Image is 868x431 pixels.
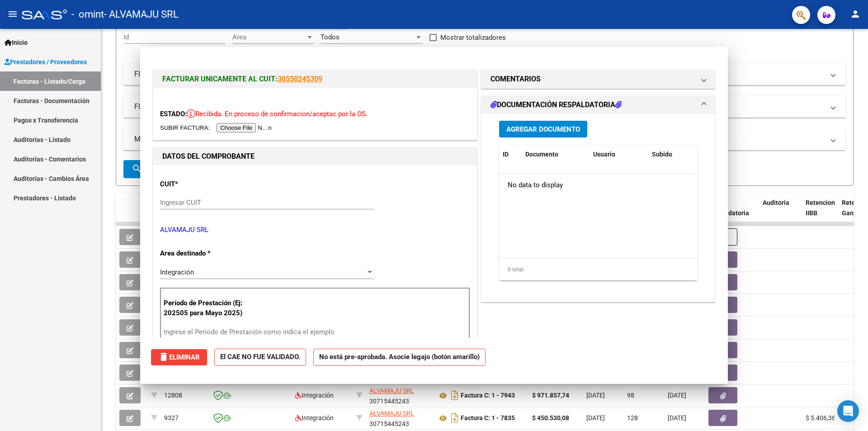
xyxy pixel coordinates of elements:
mat-icon: menu [7,9,18,19]
span: ESTADO: [160,110,187,118]
span: 12808 [164,392,182,399]
span: Recibida. En proceso de confirmacion/aceptac por la OS. [187,110,368,118]
div: 30715445243 [369,386,430,405]
datatable-header-cell: Auditoria [759,193,802,233]
mat-panel-title: FILTROS DEL COMPROBANTE [134,69,824,79]
span: 98 [627,392,634,399]
strong: DATOS DEL COMPROBANTE [162,152,255,161]
div: DOCUMENTACIÓN RESPALDATORIA [481,114,715,302]
span: Mostrar totalizadores [440,32,506,43]
span: Todos [321,33,340,41]
span: [DATE] [668,414,686,422]
span: Buscar Comprobante [132,165,221,173]
div: No data to display [499,174,694,196]
datatable-header-cell: Acción [693,145,739,164]
a: 30550245309 [278,75,322,83]
span: Auditoria [763,199,789,206]
p: Período de Prestación (Ej: 202505 para Mayo 2025) [164,298,255,318]
span: ALVAMAJU SRL [369,387,414,394]
mat-icon: person [850,9,861,19]
span: Integración [295,414,334,422]
div: 30715445243 [369,408,430,427]
strong: $ 450.530,08 [532,414,569,422]
span: Retencion IIBB [806,199,835,217]
datatable-header-cell: Usuario [590,145,648,164]
span: ID [503,151,509,158]
button: Agregar Documento [499,121,587,137]
span: Inicio [5,38,28,47]
mat-icon: search [132,163,142,174]
mat-panel-title: FILTROS DE INTEGRACION [134,102,824,112]
p: ALVAMAJU SRL [160,225,470,235]
strong: El CAE NO FUE VALIDADO. [214,349,306,366]
h1: DOCUMENTACIÓN RESPALDATORIA [491,99,622,110]
span: Eliminar [158,353,200,361]
div: Open Intercom Messenger [837,400,859,422]
span: 9327 [164,414,179,422]
span: Doc Respaldatoria [708,199,749,217]
datatable-header-cell: ID [499,145,522,164]
span: Area [232,33,306,41]
span: [DATE] [668,392,686,399]
span: [DATE] [586,392,605,399]
span: - omint [71,5,104,24]
p: CUIT [160,179,253,189]
datatable-header-cell: Subido [648,145,693,164]
strong: Factura C: 1 - 7835 [461,415,515,422]
span: Prestadores / Proveedores [5,57,87,67]
span: FACTURAR UNICAMENTE AL CUIT: [162,75,278,83]
datatable-header-cell: Documento [522,145,590,164]
span: [DATE] [586,414,605,422]
span: Subido [652,151,672,158]
datatable-header-cell: Retencion IIBB [802,193,838,233]
span: 128 [627,414,638,422]
strong: No está pre-aprobada. Asocie legajo (botón amarillo) [313,349,486,366]
h1: COMENTARIOS [491,74,541,85]
span: Documento [525,151,558,158]
span: Usuario [593,151,615,158]
strong: Factura C: 1 - 7943 [461,392,515,399]
span: ALVAMAJU SRL [369,410,414,417]
mat-icon: delete [158,351,169,362]
mat-expansion-panel-header: DOCUMENTACIÓN RESPALDATORIA [481,96,715,114]
span: $ 5.406,36 [806,414,835,422]
i: Descargar documento [449,411,461,425]
strong: $ 971.857,74 [532,392,569,399]
mat-expansion-panel-header: COMENTARIOS [481,70,715,88]
div: 0 total [499,258,697,281]
span: Agregar Documento [506,125,580,133]
p: Area destinado * [160,248,253,259]
i: Descargar documento [449,388,461,403]
datatable-header-cell: Doc Respaldatoria [705,193,759,233]
span: Integración [160,268,194,276]
span: - ALVAMAJU SRL [104,5,179,24]
span: Integración [295,392,334,399]
mat-panel-title: MAS FILTROS [134,134,824,144]
button: Eliminar [151,349,207,365]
